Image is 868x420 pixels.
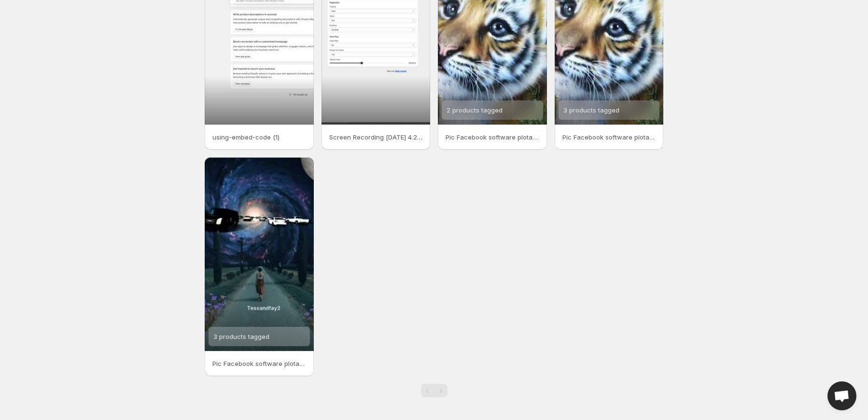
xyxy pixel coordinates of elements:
[827,381,856,410] div: Open chat
[212,132,306,142] p: using-embed-code (1)
[212,359,306,368] p: Pic Facebook software plotagraph
[447,106,503,114] span: 2 products tagged
[562,132,656,142] p: Pic Facebook software plotagraph
[213,333,269,340] span: 3 products tagged
[563,106,619,114] span: 3 products tagged
[421,384,448,397] nav: Pagination
[446,132,539,142] p: Pic Facebook software plotagraph
[329,132,423,142] p: Screen Recording [DATE] 4.21.12 PM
